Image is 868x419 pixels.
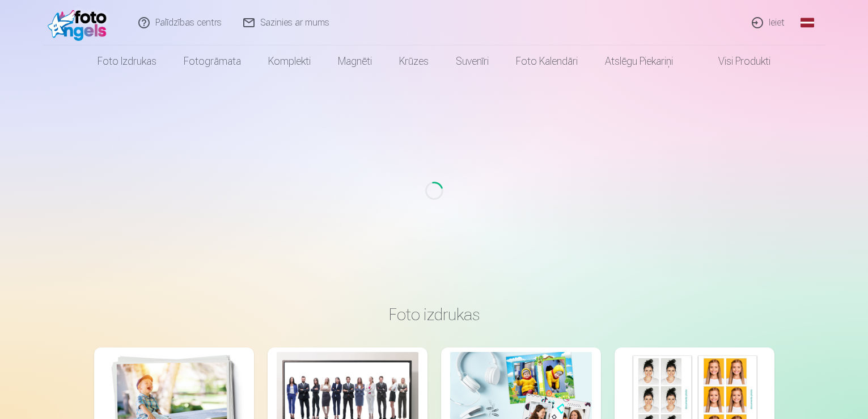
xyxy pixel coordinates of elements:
a: Krūzes [386,45,442,77]
a: Suvenīri [442,45,502,77]
a: Atslēgu piekariņi [591,45,687,77]
a: Magnēti [324,45,386,77]
a: Foto kalendāri [502,45,591,77]
img: /fa1 [48,5,113,41]
a: Komplekti [255,45,324,77]
h3: Foto izdrukas [103,304,765,325]
a: Visi produkti [687,45,784,77]
a: Foto izdrukas [84,45,170,77]
a: Fotogrāmata [170,45,255,77]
